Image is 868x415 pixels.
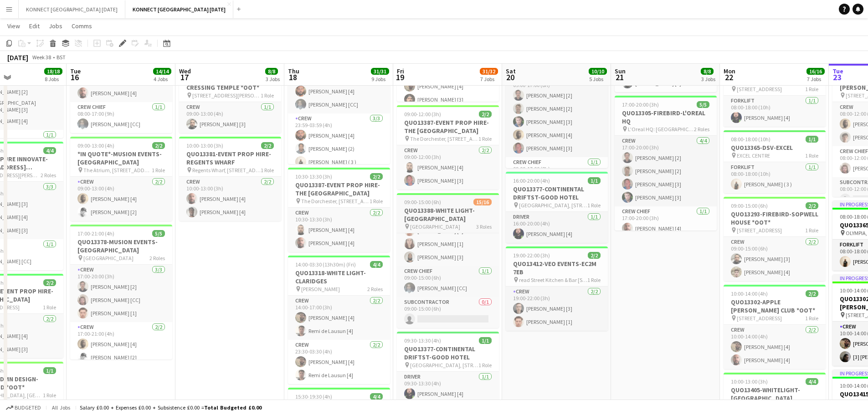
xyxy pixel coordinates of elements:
[204,404,262,411] span: Total Budgeted £0.00
[49,22,62,30] span: Jobs
[371,76,389,82] div: 9 Jobs
[724,56,826,127] div: 08:00-18:00 (10h)1/1QUO13355-CONTINENTAL DRIFTS-ROYAL DOCKS [STREET_ADDRESS]1 RoleForklift1/108:0...
[50,404,72,411] span: All jobs
[613,72,626,82] span: 21
[731,202,768,209] span: 09:00-15:00 (6h)
[701,68,714,75] span: 8/8
[397,372,499,403] app-card-role: Driver1/109:30-13:30 (4h)[PERSON_NAME] [4]
[56,54,66,61] div: BST
[805,227,818,234] span: 1 Role
[70,150,172,166] h3: *IN QUOTE*-MUSION EVENTS-[GEOGRAPHIC_DATA]
[288,67,299,75] span: Thu
[694,126,709,133] span: 2 Roles
[724,298,826,314] h3: QUO13302-APPLE [PERSON_NAME] CLUB *OOT*
[737,86,782,92] span: [STREET_ADDRESS]
[513,177,550,184] span: 16:00-20:00 (4h)
[479,337,492,344] span: 1/1
[44,68,62,75] span: 18/18
[805,152,818,159] span: 1 Role
[70,225,172,359] div: 17:00-21:00 (4h)5/5QUO13378-MUSION EVENTS-[GEOGRAPHIC_DATA] [GEOGRAPHIC_DATA]2 RolesCrew3/317:00-...
[29,22,40,30] span: Edit
[724,67,735,75] span: Mon
[397,105,499,190] app-job-card: 09:00-12:00 (3h)2/2QUO13387-EVENT PROP HIRE-THE [GEOGRAPHIC_DATA] The Dorchester, [STREET_ADDRESS...
[179,62,281,133] div: 09:00-13:00 (4h)1/1QUO13390-EVENT PROP HIRE-CRESSING TEMPLE *OOT* [STREET_ADDRESS][PERSON_NAME]1 ...
[152,230,165,237] span: 5/5
[179,102,281,133] app-card-role: Crew1/109:00-13:00 (4h)[PERSON_NAME] [3]
[615,67,626,75] span: Sun
[80,404,262,411] div: Salary £0.00 + Expenses £0.00 + Subsistence £0.00 =
[473,199,492,205] span: 15/16
[288,208,390,252] app-card-role: Crew2/210:30-13:30 (3h)[PERSON_NAME] [4][PERSON_NAME] [4]
[506,172,608,243] app-job-card: 16:00-20:00 (4h)1/1QUO13377-CONTINENTAL DRIFTST-GOOD HOTEL [GEOGRAPHIC_DATA], [STREET_ADDRESS]1 R...
[832,67,843,75] span: Tue
[370,198,383,205] span: 1 Role
[179,137,281,221] div: 10:00-13:00 (3h)2/2QUO13381-EVENT PROP HIRE-REGENTS WHARF Regents Wharf, [STREET_ADDRESS]1 RoleCr...
[731,136,770,143] span: 08:00-18:00 (10h)
[77,230,114,237] span: 17:00-21:00 (4h)
[261,142,274,149] span: 2/2
[478,362,492,369] span: 1 Role
[615,96,717,231] app-job-card: 17:00-20:00 (3h)5/5QUO13305-FIREBIRD-L'OREAL HQ L’Oreal HQ: [GEOGRAPHIC_DATA], [STREET_ADDRESS]2 ...
[26,20,43,32] a: Edit
[615,206,717,237] app-card-role: Crew Chief1/117:00-20:00 (3h)[PERSON_NAME] [4]
[478,135,492,142] span: 1 Role
[724,285,826,369] div: 10:00-14:00 (4h)2/2QUO13302-APPLE [PERSON_NAME] CLUB *OOT* [STREET_ADDRESS]1 RoleCrew2/210:00-14:...
[397,206,499,223] h3: QUO13388-WHITE LIGHT-[GEOGRAPHIC_DATA]
[476,223,492,230] span: 3 Roles
[722,72,735,82] span: 22
[288,168,390,252] app-job-card: 10:30-13:30 (3h)2/2QUO13387-EVENT PROP HIRE-THE [GEOGRAPHIC_DATA] The Dorchester, [STREET_ADDRESS...
[587,202,601,209] span: 1 Role
[513,252,550,259] span: 19:00-22:00 (3h)
[70,137,172,221] app-job-card: 09:00-13:00 (4h)2/2*IN QUOTE*-MUSION EVENTS-[GEOGRAPHIC_DATA] The Atrium, [STREET_ADDRESS]1 RoleC...
[589,68,607,75] span: 10/10
[737,152,770,159] span: EXCEL CENTRE
[724,210,826,226] h3: QUO13293-FIREBIRD-SOPWELL HOUSE *OOT*
[295,393,332,400] span: 15:30-19:30 (4h)
[370,173,383,180] span: 2/2
[68,20,96,32] a: Comms
[45,20,66,32] a: Jobs
[261,167,274,174] span: 1 Role
[83,255,134,261] span: [GEOGRAPHIC_DATA]
[737,227,782,234] span: [STREET_ADDRESS]
[70,177,172,221] app-card-role: Crew2/209:00-13:00 (4h)[PERSON_NAME] [4][PERSON_NAME] [2]
[724,162,826,193] app-card-role: Forklift1/108:00-18:00 (10h)[PERSON_NAME] ( 3 )
[397,193,499,328] app-job-card: 09:00-15:00 (6h)15/16QUO13388-WHITE LIGHT-[GEOGRAPHIC_DATA] [GEOGRAPHIC_DATA]3 Roles[PERSON_NAME]...
[41,172,56,179] span: 2 Roles
[506,73,608,157] app-card-role: Crew5/509:00-17:00 (8h)[PERSON_NAME] [2][PERSON_NAME] [2][PERSON_NAME] [3][PERSON_NAME] [4][PERSO...
[397,266,499,297] app-card-role: Crew Chief1/109:00-15:00 (6h)[PERSON_NAME] [CC]
[288,296,390,340] app-card-role: Crew2/214:00-17:00 (3h)[PERSON_NAME] [4]Remi de Lausun [4]
[506,246,608,331] app-job-card: 19:00-22:00 (3h)2/2QUO13412-VEO EVENTS-EC2M 7EB read Street Kitchen & Bar [STREET_ADDRESS]1 RoleC...
[70,265,172,322] app-card-role: Crew3/317:00-20:00 (3h)[PERSON_NAME] [2][PERSON_NAME] [CC][PERSON_NAME] [1]
[588,177,601,184] span: 1/1
[149,255,165,261] span: 2 Roles
[506,67,516,75] span: Sat
[397,64,499,122] app-card-role: Crew3/322:00-01:00 (3h)[PERSON_NAME] [4][PERSON_NAME] [3]
[152,142,165,149] span: 2/2
[404,111,441,118] span: 09:00-12:00 (3h)
[724,96,826,127] app-card-role: Forklift1/108:00-18:00 (10h)[PERSON_NAME] [4]
[701,76,715,82] div: 3 Jobs
[615,136,717,206] app-card-role: Crew4/417:00-20:00 (3h)[PERSON_NAME] [2][PERSON_NAME] [2][PERSON_NAME] [3][PERSON_NAME] [3]
[724,130,826,193] app-job-card: 08:00-18:00 (10h)1/1QUO13365-DSV-EXCEL EXCEL CENTRE1 RoleForklift1/108:00-18:00 (10h)[PERSON_NAME...
[724,143,826,152] h3: QUO13365-DSV-EXCEL
[397,145,499,190] app-card-role: Crew2/209:00-12:00 (3h)[PERSON_NAME] [4][PERSON_NAME] [3]
[410,362,478,369] span: [GEOGRAPHIC_DATA], [STREET_ADDRESS]
[480,76,498,82] div: 7 Jobs
[805,86,818,92] span: 1 Role
[370,261,383,268] span: 4/4
[737,315,782,322] span: [STREET_ADDRESS]
[288,256,390,384] app-job-card: 14:00-03:30 (13h30m) (Fri)4/4QUO13318-WHITE LIGHT-CLARIDGES [PERSON_NAME]2 RolesCrew2/214:00-17:0...
[70,67,81,75] span: Tue
[154,76,171,82] div: 4 Jobs
[288,69,390,113] app-card-role: Crew2/207:00-11:00 (4h)[PERSON_NAME] [4][PERSON_NAME] [CC]
[831,72,843,82] span: 23
[806,136,818,143] span: 1/1
[506,185,608,201] h3: QUO13377-CONTINENTAL DRIFTST-GOOD HOTEL
[288,340,390,384] app-card-role: Crew2/223:30-03:30 (4h)[PERSON_NAME] [4]Remi de Lausun [4]
[506,33,608,168] app-job-card: 09:00-17:00 (8h)6/6QUO13305-FIREBIRD-L'OREAL HQ L’Oreal HQ: [GEOGRAPHIC_DATA], [STREET_ADDRESS]2 ...
[287,72,299,82] span: 18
